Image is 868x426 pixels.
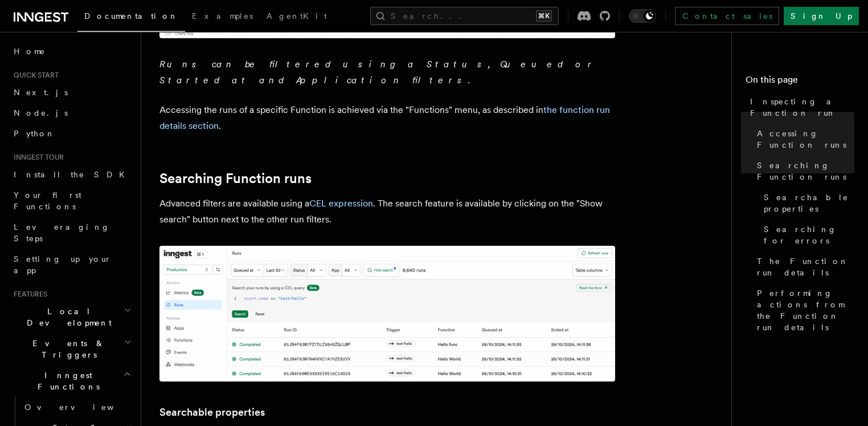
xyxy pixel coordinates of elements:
span: The Function run details [757,255,854,278]
span: Install the SDK [14,170,132,179]
a: Searching for errors [759,219,854,251]
a: Install the SDK [9,164,134,185]
a: Leveraging Steps [9,217,134,249]
span: Searching Function runs [757,160,854,182]
a: Python [9,123,134,144]
a: AgentKit [260,3,334,31]
a: Documentation [77,3,185,32]
span: Home [14,46,46,57]
kbd: ⌘K [536,10,552,22]
span: Accessing Function runs [757,128,854,151]
span: AgentKit [267,11,327,21]
p: Advanced filters are available using a . The search feature is available by clicking on the "Show... [159,196,615,228]
span: Events & Triggers [9,338,124,360]
span: Searchable properties [764,192,854,214]
a: Contact sales [675,7,779,25]
span: Next.js [14,88,68,97]
button: Search...⌘K [370,7,559,25]
span: Your first Functions [14,190,81,211]
a: The Function run details [752,251,854,283]
button: Local Development [9,301,134,333]
a: CEL expression [309,198,373,209]
p: Accessing the runs of a specific Function is achieved via the "Functions" menu, as described in . [159,102,615,134]
a: Your first Functions [9,185,134,217]
button: Toggle dark mode [629,9,656,23]
a: Searchable properties [159,404,265,420]
button: Events & Triggers [9,333,134,365]
a: Accessing Function runs [752,123,854,155]
a: Performing actions from the Function run details [752,283,854,338]
span: Node.js [14,108,68,117]
span: Features [9,290,47,299]
a: the function run details section [159,104,610,131]
a: Searchable properties [759,187,854,219]
span: Setting up your app [14,254,112,275]
img: The runs list features an advance search feature that filters results using a CEL query. [159,246,615,382]
a: Home [9,41,134,62]
span: Python [14,129,55,138]
span: Documentation [84,11,178,21]
a: Inspecting a Function run [746,91,854,123]
span: Examples [192,11,253,21]
span: Leveraging Steps [14,222,110,243]
span: Inngest Functions [9,370,123,392]
span: Searching for errors [764,224,854,246]
a: Examples [185,3,260,31]
button: Inngest Functions [9,365,134,397]
span: Inspecting a Function run [750,96,854,119]
a: Searching Function runs [752,155,854,187]
span: Quick start [9,71,59,80]
a: Sign Up [784,7,859,25]
span: Local Development [9,306,124,328]
span: Inngest tour [9,153,64,162]
span: Performing actions from the Function run details [757,287,854,333]
span: Overview [24,403,142,412]
a: Setting up your app [9,249,134,281]
a: Overview [20,397,134,417]
a: Next.js [9,82,134,103]
a: Searching Function runs [159,171,312,186]
a: Node.js [9,103,134,123]
em: Runs can be filtered using a Status, Queued or Started at and Application filters. [159,59,596,86]
h4: On this page [746,73,854,91]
